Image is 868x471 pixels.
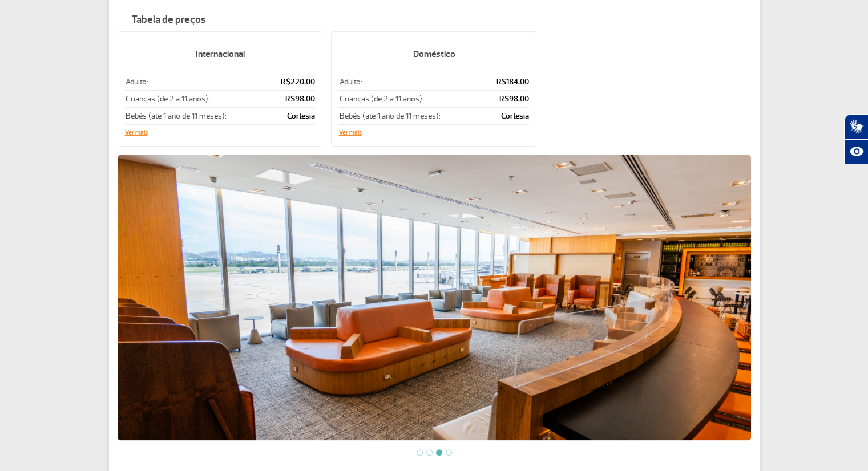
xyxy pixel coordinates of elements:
button: Ver mais [125,129,148,136]
p: R$220,00 [267,76,315,87]
button: Abrir tradutor de língua de sinais. [844,114,868,139]
p: Crianças (de 2 a 11 anos): [126,94,266,104]
h4: Tabela de preços [118,14,751,26]
p: Cortesia [267,111,315,121]
p: Bebês (até 1 ano de 11 meses): [339,111,481,121]
p: Bebês (até 1 ano de 11 meses): [126,111,266,121]
p: R$98,00 [483,94,529,104]
p: Cortesia [483,111,529,121]
h5: Internacional [125,39,316,69]
h5: Doméstico [338,39,529,69]
p: R$98,00 [267,94,315,104]
div: Plugin de acessibilidade da Hand Talk. [844,114,868,164]
button: Ver mais [338,129,361,136]
p: Crianças (de 2 a 11 anos): [339,94,481,104]
button: Abrir recursos assistivos. [844,139,868,164]
p: Adulto: [126,76,266,87]
p: R$184,00 [483,76,529,87]
p: Adulto: [339,76,481,87]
